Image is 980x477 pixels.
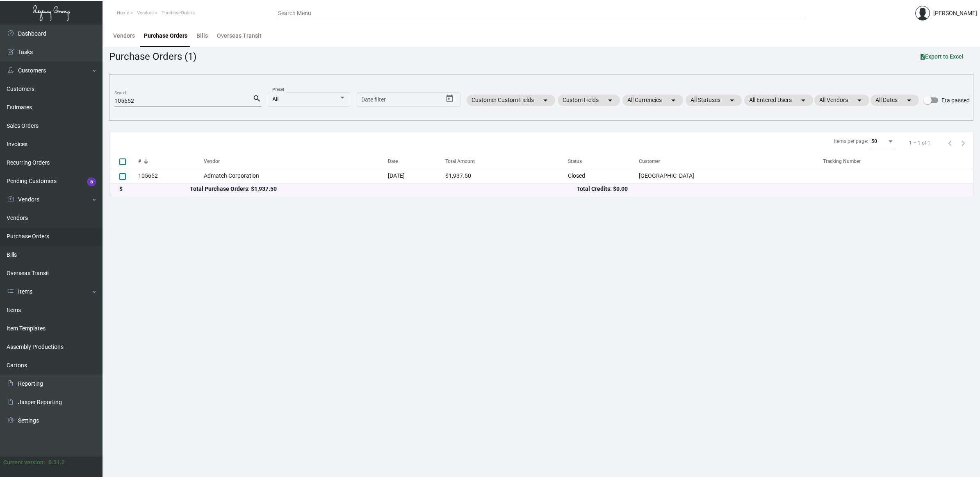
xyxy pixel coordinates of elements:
[109,49,196,64] div: Purchase Orders (1)
[798,95,808,105] mat-icon: arrow_drop_down
[814,95,869,106] mat-chip: All Vendors
[871,139,894,145] mat-select: Items per page:
[871,95,919,106] mat-chip: All Dates
[622,95,683,106] mat-chip: All Currencies
[48,458,65,467] div: 0.51.2
[394,97,433,103] input: End date
[204,169,388,183] td: Admatch Corporation
[138,158,141,165] div: #
[113,32,135,40] div: Vendors
[138,169,204,183] td: 105652
[957,136,970,149] button: Next page
[639,169,823,183] td: [GEOGRAPHIC_DATA]
[388,169,445,183] td: [DATE]
[871,138,877,144] span: 50
[577,185,963,193] div: Total Credits: $0.00
[904,95,914,105] mat-icon: arrow_drop_down
[915,6,930,20] img: admin@bootstrapmaster.com
[921,53,964,60] span: Export to Excel
[445,158,475,165] div: Total Amount
[944,136,957,149] button: Previous page
[137,10,154,16] span: Vendors
[668,95,678,105] mat-icon: arrow_drop_down
[144,32,187,40] div: Purchase Orders
[558,95,620,106] mat-chip: Custom Fields
[162,10,195,16] span: PurchaseOrders
[272,96,278,102] span: All
[834,138,868,145] div: Items per page:
[727,95,737,105] mat-icon: arrow_drop_down
[639,158,660,165] div: Customer
[941,95,970,105] span: Eta passed
[361,97,387,103] input: Start date
[823,158,861,165] div: Tracking Number
[117,10,129,16] span: Home
[190,185,577,193] div: Total Purchase Orders: $1,937.50
[744,95,813,106] mat-chip: All Entered Users
[605,95,615,105] mat-icon: arrow_drop_down
[568,169,639,183] td: Closed
[909,139,930,147] div: 1 – 1 of 1
[855,95,864,105] mat-icon: arrow_drop_down
[119,185,190,193] div: $
[540,95,550,105] mat-icon: arrow_drop_down
[443,92,456,105] button: Open calendar
[445,169,568,183] td: $1,937.50
[568,158,582,165] div: Status
[204,158,220,165] div: Vendor
[3,458,45,467] div: Current version:
[686,95,742,106] mat-chip: All Statuses
[388,158,398,165] div: Date
[933,9,977,18] div: [PERSON_NAME]
[217,32,262,40] div: Overseas Transit
[467,95,555,106] mat-chip: Customer Custom Fields
[253,94,261,104] mat-icon: search
[196,32,208,40] div: Bills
